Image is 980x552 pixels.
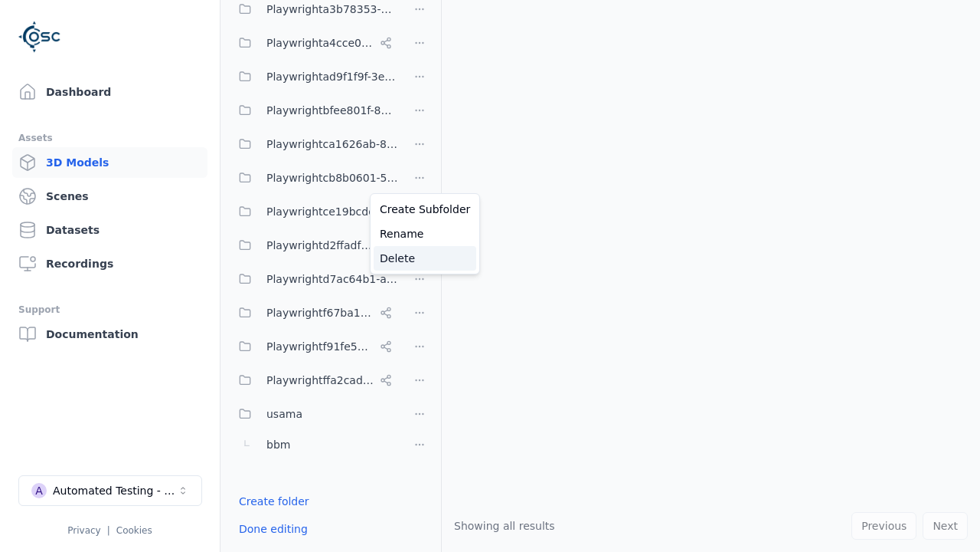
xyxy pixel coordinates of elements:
[374,197,476,222] a: Create Subfolder
[374,222,476,246] a: Rename
[374,246,476,271] a: Delete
